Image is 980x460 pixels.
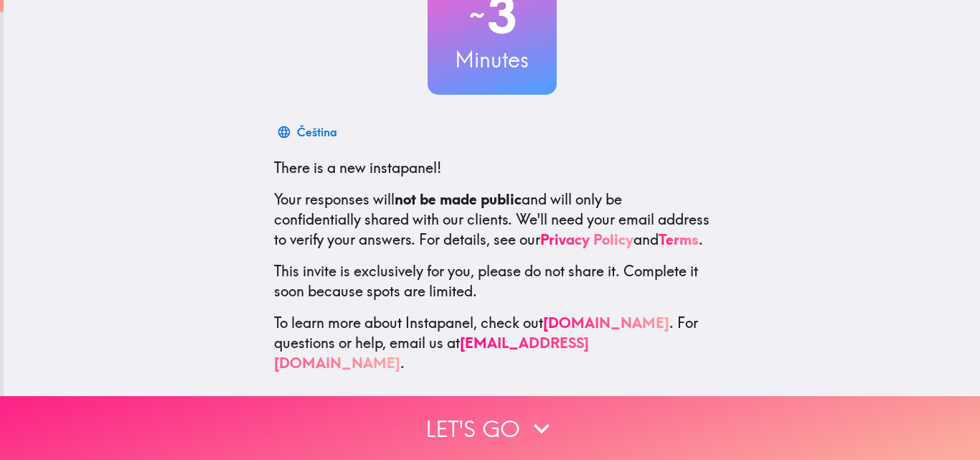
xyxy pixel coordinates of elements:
[659,230,699,248] a: Terms
[428,44,557,75] h3: Minutes
[274,261,710,301] p: This invite is exclusively for you, please do not share it. Complete it soon because spots are li...
[540,230,633,248] a: Privacy Policy
[274,159,441,177] span: There is a new instapanel!
[297,122,337,142] div: Čeština
[274,118,343,146] button: Čeština
[543,314,669,332] a: [DOMAIN_NAME]
[274,334,589,372] a: [EMAIL_ADDRESS][DOMAIN_NAME]
[274,189,710,250] p: Your responses will and will only be confidentially shared with our clients. We'll need your emai...
[395,190,522,208] b: not be made public
[274,313,710,373] p: To learn more about Instapanel, check out . For questions or help, email us at .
